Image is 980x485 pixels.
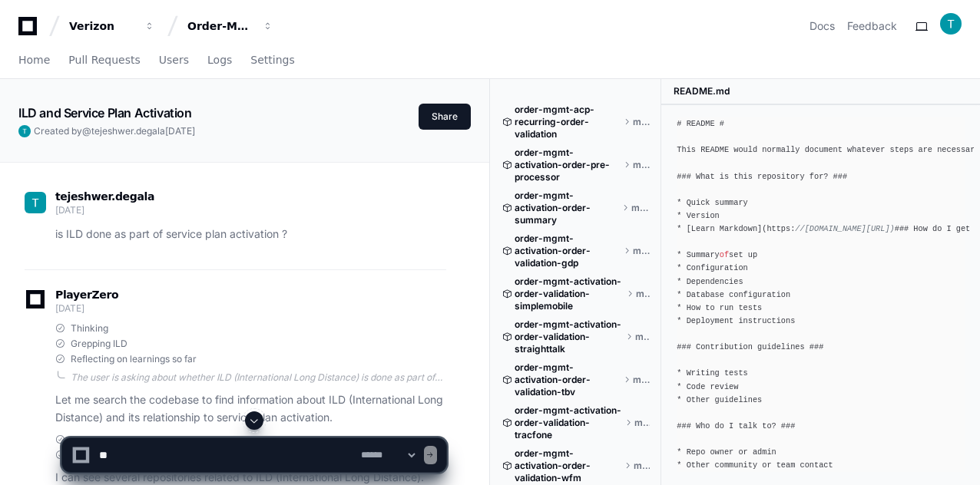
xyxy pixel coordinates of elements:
span: Users [159,55,189,64]
button: Share [419,104,471,130]
div: Verizon [69,18,135,34]
span: order-mgmt-activation-order-summary [515,190,619,226]
span: order-mgmt-activation-order-validation-gdp [515,233,621,269]
span: order-mgmt-activation-order-validation-tracfone [515,404,622,441]
span: tejeshwer.degala [55,190,154,203]
span: master [631,202,650,214]
span: of [720,250,729,259]
div: The user is asking about whether ILD (International Long Distance) is done as part of service pla... [71,371,446,384]
span: Grepping ILD [71,338,127,350]
iframe: Open customer support [931,434,972,476]
span: [DATE] [165,125,195,137]
span: order-mgmt-acp-recurring-order-validation [515,104,621,140]
img: ACg8ocL-P3SnoSMinE6cJ4KuvimZdrZkjavFcOgZl8SznIp-YIbKyw=s96-c [18,125,31,137]
p: Let me search the codebase to find information about ILD (International Long Distance) and its re... [55,391,446,427]
span: Settings [250,55,294,64]
span: order-mgmt-activation-order-pre-processor [515,147,621,183]
div: # README # This README would normally document whatever steps are necessary to get your applicati... [677,117,965,472]
button: Verizon [63,12,161,40]
img: ACg8ocL-P3SnoSMinE6cJ4KuvimZdrZkjavFcOgZl8SznIp-YIbKyw=s96-c [940,13,962,35]
a: Logs [207,43,232,78]
span: Logs [207,55,232,64]
span: Reflecting on learnings so far [71,353,197,365]
span: Thinking [71,322,108,335]
span: master [636,288,651,300]
span: master [635,331,650,343]
a: Pull Requests [68,43,140,78]
span: Pull Requests [68,55,140,64]
span: master [633,116,650,128]
span: [DATE] [55,204,84,216]
span: @ [82,125,91,137]
p: is ILD done as part of service plan activation ? [55,226,446,243]
a: Docs [809,18,835,34]
button: Order-Management-Legacy [181,12,280,40]
span: Created by [34,125,195,137]
span: //[DOMAIN_NAME][URL]) [795,224,894,233]
span: order-mgmt-activation-order-validation-tbv [515,361,621,398]
a: Home [18,43,50,78]
app-text-character-animate: ILD and Service Plan Activation [18,105,192,120]
span: README.md [674,85,730,97]
img: ACg8ocL-P3SnoSMinE6cJ4KuvimZdrZkjavFcOgZl8SznIp-YIbKyw=s96-c [25,192,46,213]
div: Order-Management-Legacy [187,18,253,34]
button: Feedback [847,18,897,34]
span: tejeshwer.degala [91,125,165,137]
a: Settings [250,43,294,78]
a: Users [159,43,189,78]
span: order-mgmt-activation-order-validation-straighttalk [515,318,623,355]
span: master [633,245,650,257]
span: order-mgmt-activation-order-validation-simplemobile [515,275,624,312]
span: [DATE] [55,302,84,314]
span: master [633,374,650,386]
span: PlayerZero [55,290,118,299]
span: master [633,159,650,171]
span: Home [18,55,50,64]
